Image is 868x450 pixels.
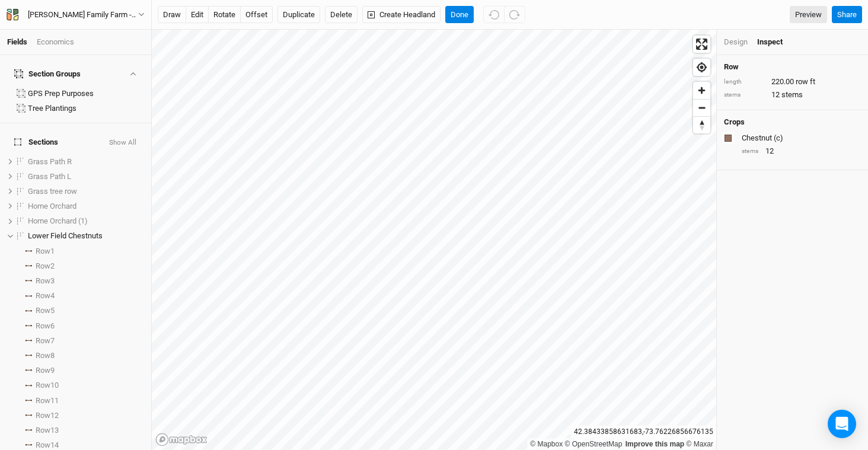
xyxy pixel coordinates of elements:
button: edit [186,6,209,24]
span: Zoom out [693,100,710,116]
button: draw [158,6,186,24]
a: Preview [790,6,827,24]
span: Grass Path L [28,172,71,181]
div: Tree Plantings [28,104,144,113]
div: Grass Path L [28,172,144,181]
a: Fields [7,37,27,46]
span: Row 11 [36,396,59,406]
div: 220.00 [724,76,861,87]
span: Row 1 [36,247,55,256]
button: Enter fullscreen [693,36,710,53]
div: Home Orchard (1) [28,216,144,226]
button: Undo (^z) [483,6,505,24]
a: Mapbox logo [155,433,208,446]
span: Home Orchard [28,202,76,210]
div: Lower Field Chestnuts [28,231,144,241]
button: Zoom out [693,99,710,116]
div: stems [724,91,765,100]
a: Mapbox [530,440,563,448]
a: Improve this map [626,440,684,448]
button: Done [445,6,474,24]
span: Grass tree row [28,187,77,196]
button: [PERSON_NAME] Family Farm - 2026 Fruit Trees [6,8,145,21]
span: Row 12 [36,411,59,420]
button: Share [832,6,862,24]
div: 12 [724,90,861,100]
a: OpenStreetMap [565,440,623,448]
span: Row 7 [36,336,55,346]
div: 12 [742,146,861,157]
div: Inspect [757,37,799,47]
span: Row 3 [36,276,55,286]
span: row ft [796,76,815,87]
div: Grass tree row [28,187,144,196]
span: Row 2 [36,261,55,271]
div: stems [742,147,759,156]
button: Reset bearing to north [693,116,710,133]
span: stems [781,90,803,100]
button: Show section groups [127,70,138,78]
div: Chestnut (c) [742,133,859,143]
span: Row 10 [36,381,59,390]
div: Home Orchard [28,202,144,211]
a: Maxar [686,440,713,448]
button: Zoom in [693,82,710,99]
span: Row 13 [36,426,59,435]
span: Row 5 [36,306,55,315]
span: Lower Field Chestnuts [28,231,103,240]
div: GPS Prep Purposes [28,89,144,98]
span: Sections [14,138,58,147]
span: Grass Path R [28,157,72,166]
span: Home Orchard (1) [28,216,88,225]
button: Find my location [693,59,710,76]
button: Duplicate [277,6,320,24]
div: Economics [37,37,74,47]
div: Rudolph Family Farm - 2026 Fruit Trees [28,9,138,21]
button: Delete [325,6,358,24]
span: Row 14 [36,441,59,450]
div: Open Intercom Messenger [828,410,856,438]
div: 42.38433858631683 , -73.76226856676135 [571,426,716,438]
h4: Row [724,62,861,72]
button: Show All [108,139,137,147]
button: Redo (^Z) [504,6,525,24]
span: Row 9 [36,366,55,375]
span: Row 8 [36,351,55,360]
button: rotate [208,6,241,24]
canvas: Map [152,30,716,450]
h4: Crops [724,117,745,127]
button: Create Headland [362,6,441,24]
button: offset [240,6,273,24]
span: Row 6 [36,321,55,331]
span: Reset bearing to north [693,117,710,133]
span: Row 4 [36,291,55,301]
div: [PERSON_NAME] Family Farm - 2026 Fruit Trees [28,9,138,21]
div: length [724,78,765,87]
div: Design [724,37,748,47]
div: Grass Path R [28,157,144,167]
div: Section Groups [14,69,81,79]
